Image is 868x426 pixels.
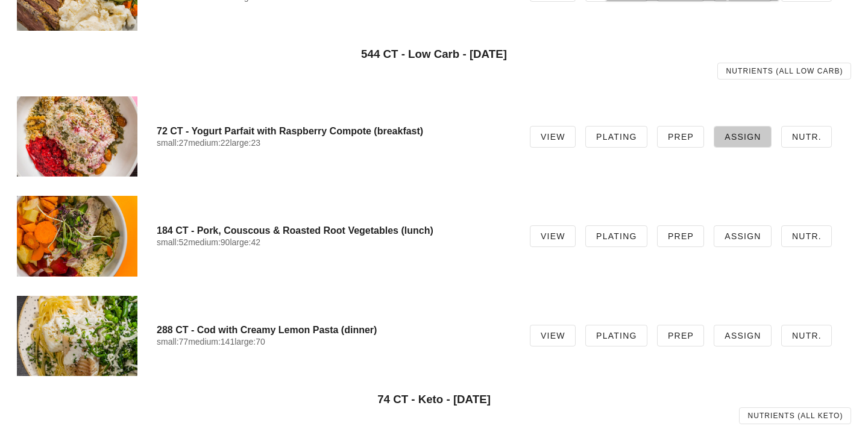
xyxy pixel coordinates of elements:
[724,331,761,340] span: Assign
[188,337,234,346] span: medium:141
[596,331,637,340] span: Plating
[791,331,822,340] span: Nutr.
[667,132,694,142] span: Prep
[657,325,704,346] a: Prep
[530,325,576,346] a: View
[791,231,822,241] span: Nutr.
[530,225,576,247] a: View
[714,325,772,346] a: Assign
[781,126,832,148] a: Nutr.
[585,126,647,148] a: Plating
[540,132,565,142] span: View
[781,325,832,346] a: Nutr.
[157,237,188,247] span: small:52
[596,231,637,241] span: Plating
[596,132,637,142] span: Plating
[234,337,265,346] span: large:70
[157,125,511,137] h4: 72 CT - Yogurt Parfait with Raspberry Compote (breakfast)
[726,67,843,75] span: Nutrients (all Low Carb)
[781,225,832,247] a: Nutr.
[747,412,843,420] span: Nutrients (all Keto)
[157,225,511,236] h4: 184 CT - Pork, Couscous & Roasted Root Vegetables (lunch)
[188,237,230,247] span: medium:90
[791,132,822,142] span: Nutr.
[188,138,230,148] span: medium:22
[540,331,565,340] span: View
[540,231,565,241] span: View
[157,337,188,346] span: small:77
[657,225,704,247] a: Prep
[230,237,260,247] span: large:42
[714,225,772,247] a: Assign
[724,231,761,241] span: Assign
[717,63,851,80] a: Nutrients (all Low Carb)
[530,126,576,148] a: View
[17,393,851,406] h3: 74 CT - Keto - [DATE]
[714,126,772,148] a: Assign
[230,138,260,148] span: large:23
[585,225,647,247] a: Plating
[17,48,851,61] h3: 544 CT - Low Carb - [DATE]
[724,132,761,142] span: Assign
[657,126,704,148] a: Prep
[157,138,188,148] span: small:27
[585,325,647,346] a: Plating
[667,331,694,340] span: Prep
[739,407,851,424] a: Nutrients (all Keto)
[157,324,511,336] h4: 288 CT - Cod with Creamy Lemon Pasta (dinner)
[667,231,694,241] span: Prep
